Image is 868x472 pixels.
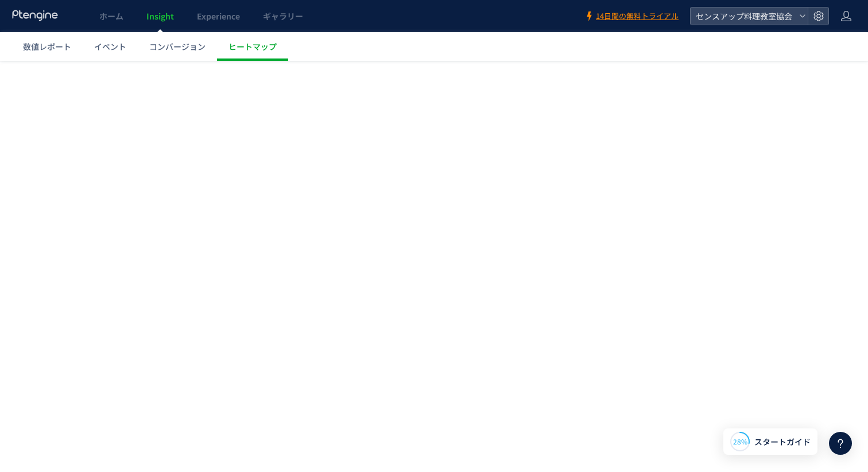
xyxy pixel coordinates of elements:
span: 28% [733,436,747,446]
span: コンバージョン [149,41,206,52]
span: センスアップ料理教室協会 [692,7,795,25]
span: 14日間の無料トライアル [596,11,679,22]
span: ヒートマップ [228,41,277,52]
span: イベント [94,41,126,52]
span: Experience [197,10,240,22]
span: スタートガイド [754,436,811,448]
span: ホーム [99,10,123,22]
span: 数値レポート [23,41,71,52]
a: 14日間の無料トライアル [584,11,679,22]
span: ギャラリー [263,10,303,22]
span: Insight [146,10,174,22]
